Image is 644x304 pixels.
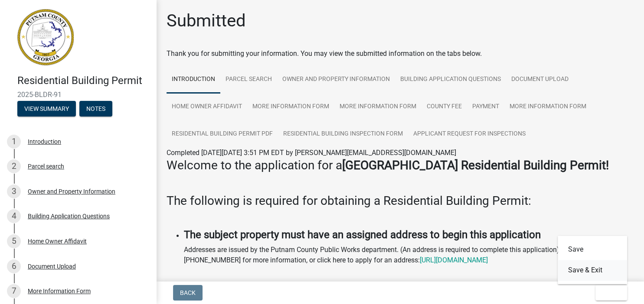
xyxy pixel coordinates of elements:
[28,139,61,145] div: Introduction
[7,234,21,248] div: 5
[504,93,592,121] a: More Information Form
[167,149,456,157] span: Completed [DATE][DATE] 3:51 PM EDT by [PERSON_NAME][EMAIL_ADDRESS][DOMAIN_NAME]
[167,194,634,208] h3: The following is required for obtaining a Residential Building Permit:
[7,135,21,149] div: 1
[167,120,278,148] a: Residential Building Permit PDF
[180,289,196,296] span: Back
[602,289,615,296] span: Exit
[334,93,422,121] a: More Information Form
[167,49,634,59] div: Thank you for submitting your information. You may view the submitted information on the tabs below.
[184,229,541,241] strong: The subject property must have an assigned address to begin this application
[28,213,110,219] div: Building Application Questions
[17,9,74,65] img: Putnam County, Georgia
[184,245,634,265] p: Addresses are issued by the Putnam County Public Works department. (An address is required to com...
[17,74,149,87] h4: Residential Building Permit
[395,66,506,94] a: Building Application Questions
[220,66,277,94] a: Parcel search
[28,163,64,169] div: Parcel search
[28,188,115,194] div: Owner and Property Information
[278,120,408,148] a: Residential Building Inspection Form
[506,66,574,94] a: Document Upload
[79,106,112,113] wm-modal-confirm: Notes
[558,236,627,284] div: Exit
[173,285,203,301] button: Back
[167,93,247,121] a: Home Owner Affidavit
[167,66,220,94] a: Introduction
[28,238,87,244] div: Home Owner Affidavit
[558,239,627,260] button: Save
[7,284,21,298] div: 7
[558,260,627,281] button: Save & Exit
[277,66,395,94] a: Owner and Property Information
[247,93,334,121] a: More Information Form
[167,10,246,31] h1: Submitted
[420,256,488,264] a: [URL][DOMAIN_NAME]
[79,101,112,116] button: Notes
[7,159,21,173] div: 2
[422,93,467,121] a: County Fee
[7,259,21,273] div: 6
[17,91,139,99] span: 2025-BLDR-91
[408,120,531,148] a: Applicant Request for Inspections
[342,158,609,172] strong: [GEOGRAPHIC_DATA] Residential Building Permit!
[28,263,76,269] div: Document Upload
[467,93,504,121] a: Payment
[7,184,21,198] div: 3
[167,158,634,173] h3: Welcome to the application for a
[7,209,21,223] div: 4
[17,101,76,116] button: View Summary
[17,106,76,113] wm-modal-confirm: Summary
[595,285,627,301] button: Exit
[28,288,91,294] div: More Information Form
